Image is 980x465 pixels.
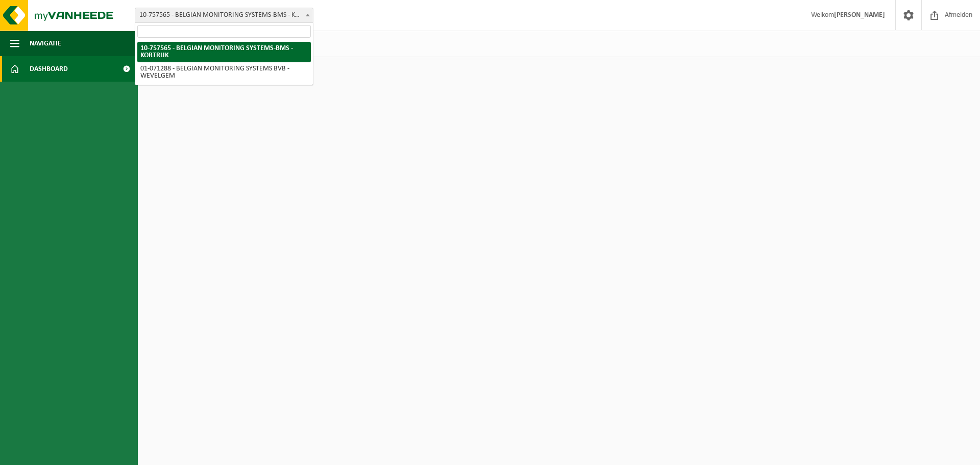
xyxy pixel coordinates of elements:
span: Navigatie [30,31,61,56]
span: Dashboard [30,56,68,82]
li: 10-757565 - BELGIAN MONITORING SYSTEMS-BMS - KORTRIJK [137,42,311,62]
span: 10-757565 - BELGIAN MONITORING SYSTEMS-BMS - KORTRIJK [135,8,313,23]
span: 10-757565 - BELGIAN MONITORING SYSTEMS-BMS - KORTRIJK [135,8,313,22]
li: 01-071288 - BELGIAN MONITORING SYSTEMS BVB - WEVELGEM [137,62,311,83]
strong: [PERSON_NAME] [834,11,885,19]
